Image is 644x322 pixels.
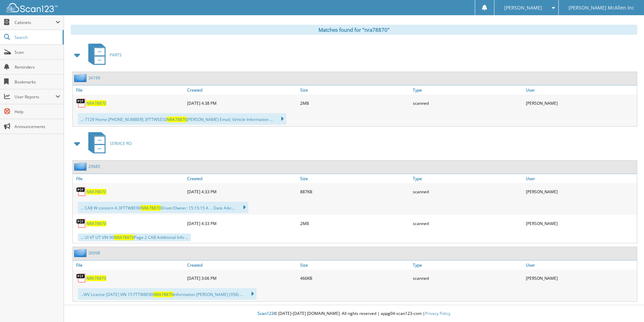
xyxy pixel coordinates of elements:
a: SERVICE RO [84,130,132,157]
span: Search [15,34,59,40]
a: File [73,85,185,95]
div: ... UI VT UT VIN 90 Page 2 CAB Additional Info ... [78,233,191,241]
div: [PERSON_NAME] [524,271,637,285]
span: Reminders [15,64,60,70]
span: Scan [15,49,60,55]
div: scanned [411,217,524,230]
div: [PERSON_NAME] [524,185,637,198]
div: [DATE] 4:33 PM [185,185,298,198]
span: NRA78870 [114,234,134,240]
a: User [524,85,637,95]
a: NRA78870 [86,275,106,281]
a: PARTS [84,42,122,68]
a: User [524,174,637,183]
div: ...-7129 Home [PHONE_NUMBER] 3FTTWSES0 [PERSON_NAME] Email; Vehicle Information ... [78,113,286,125]
a: NRA78870 [86,221,106,226]
img: PDF.png [76,273,86,283]
span: Help [15,109,60,115]
a: Created [185,174,298,183]
div: 2MB [298,96,411,110]
div: 2MB [298,217,411,230]
a: Size [298,261,411,270]
span: Bookmarks [15,79,60,85]
a: 30098 [88,250,100,256]
a: 29685 [88,164,100,169]
div: scanned [411,96,524,110]
a: NRA78870 [86,100,106,106]
div: ... CAB W concern A 3FTTW8E90 Driver/Owner: 15:15:15 A ... Date Adv:... [78,202,248,213]
a: Type [411,174,524,183]
span: NRA78870 [153,292,173,297]
img: PDF.png [76,98,86,108]
span: [PERSON_NAME] [504,6,542,10]
a: User [524,261,637,270]
div: ...WV License [DATE] VIN 15 FTTW8E90 Information [PERSON_NAME] (956) ... [78,288,257,300]
a: Size [298,85,411,95]
a: File [73,261,185,270]
a: Created [185,261,298,270]
div: 887KB [298,185,411,198]
a: Size [298,174,411,183]
span: [PERSON_NAME] McAllen Inc [569,6,634,10]
span: NRA78870 [167,117,187,122]
div: [DATE] 4:38 PM [185,96,298,110]
img: folder2.png [74,162,88,171]
a: Privacy Policy [425,311,450,316]
a: Type [411,261,524,270]
a: Created [185,85,298,95]
img: folder2.png [74,249,88,257]
img: folder2.png [74,74,88,82]
img: PDF.png [76,218,86,228]
div: Matches found for "nra78870" [71,25,637,35]
a: File [73,174,185,183]
span: PARTS [110,52,122,58]
div: [PERSON_NAME] [524,96,637,110]
a: 34199 [88,75,100,81]
span: NRA78870 [141,205,161,211]
div: [DATE] 3:06 PM [185,271,298,285]
img: scan123-logo-white.svg [7,3,58,12]
span: Announcements [15,124,60,129]
div: scanned [411,271,524,285]
span: User Reports [15,94,55,100]
div: © [DATE]-[DATE] [DOMAIN_NAME]. All rights reserved | appg04-scan123-com | [64,305,644,322]
div: [PERSON_NAME] [524,217,637,230]
a: NRA78870 [86,189,106,195]
span: SERVICE RO [110,141,132,146]
div: [DATE] 4:33 PM [185,217,298,230]
a: Type [411,85,524,95]
img: PDF.png [76,187,86,197]
span: Cabinets [15,20,55,25]
div: 466KB [298,271,411,285]
div: scanned [411,185,524,198]
span: Scan123 [258,311,274,316]
iframe: Chat Widget [610,290,644,322]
